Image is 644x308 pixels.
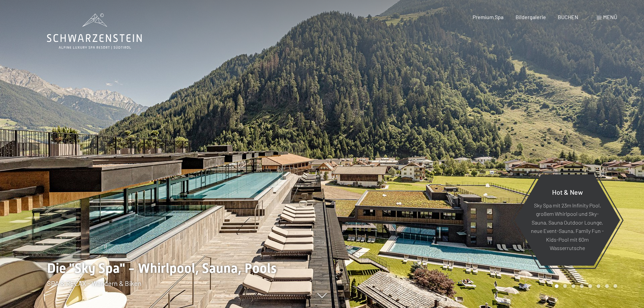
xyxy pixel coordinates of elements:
a: Bildergalerie [516,14,546,20]
span: Menü [603,14,617,20]
div: Carousel Page 1 (Current Slide) [555,284,558,288]
a: Premium Spa [473,14,503,20]
a: BUCHEN [558,14,578,20]
div: Carousel Page 2 [563,284,567,288]
span: Hot & New [552,188,583,196]
div: Carousel Page 6 [597,284,600,288]
div: Carousel Page 3 [572,284,575,288]
div: Carousel Page 5 [588,284,592,288]
div: Carousel Page 7 [605,284,609,288]
div: Carousel Page 8 [613,284,617,288]
div: Carousel Page 4 [580,284,584,288]
p: Sky Spa mit 23m Infinity Pool, großem Whirlpool und Sky-Sauna, Sauna Outdoor Lounge, neue Event-S... [531,201,604,252]
a: Hot & New Sky Spa mit 23m Infinity Pool, großem Whirlpool und Sky-Sauna, Sauna Outdoor Lounge, ne... [514,174,621,266]
div: Carousel Pagination [552,284,617,288]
